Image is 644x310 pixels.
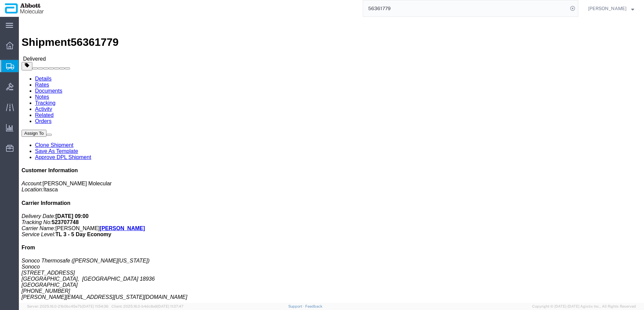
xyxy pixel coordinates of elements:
[288,304,305,308] a: Support
[588,5,626,12] span: Jamie Lee
[5,3,44,13] img: logo
[157,304,184,308] span: [DATE] 11:37:47
[305,304,322,308] a: Feedback
[111,304,184,308] span: Client: 2025.16.0-b4dc8a9
[588,4,635,12] button: [PERSON_NAME]
[82,304,108,308] span: [DATE] 11:54:36
[19,17,644,303] iframe: FS Legacy Container
[27,304,108,308] span: Server: 2025.16.0-21b0bc45e7b
[532,304,636,309] span: Copyright © [DATE]-[DATE] Agistix Inc., All Rights Reserved
[363,0,568,17] input: Search for shipment number, reference number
